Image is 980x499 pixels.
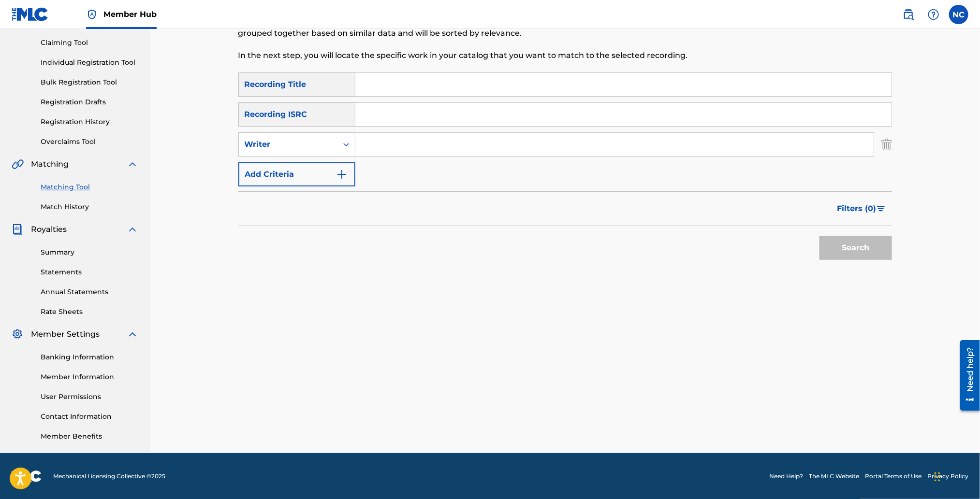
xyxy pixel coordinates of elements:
[41,117,138,127] a: Registration History
[41,287,138,297] a: Annual Statements
[41,137,138,147] a: Overclaims Tool
[41,392,138,402] a: User Permissions
[53,472,165,481] span: Mechanical Licensing Collective © 2025
[809,472,859,481] a: The MLC Website
[31,158,69,170] span: Matching
[927,472,968,481] a: Privacy Policy
[238,162,355,186] button: Add Criteria
[41,307,138,317] a: Rate Sheets
[127,224,138,235] img: expand
[935,462,940,491] div: Trascina
[103,9,157,20] span: Member Hub
[238,72,892,265] form: Search Form
[12,224,23,235] img: Royalties
[903,9,914,20] img: search
[769,472,803,481] a: Need Help?
[12,7,49,21] img: MLC Logo
[336,169,348,180] img: 9d2ae6d4665cec9f34b9.svg
[949,5,968,24] div: User Menu
[12,158,24,170] img: Matching
[41,38,138,48] a: Claiming Tool
[41,77,138,87] a: Bulk Registration Tool
[41,202,138,212] a: Match History
[12,328,23,340] img: Member Settings
[41,431,138,442] a: Member Benefits
[865,472,921,481] a: Portal Terms of Use
[86,9,98,20] img: Top Rightsholder
[41,57,138,68] a: Individual Registration Tool
[31,224,67,235] span: Royalties
[31,328,100,340] span: Member Settings
[41,267,138,277] a: Statements
[932,453,980,499] div: Widget chat
[928,9,939,20] img: help
[932,453,980,499] iframe: Chat Widget
[238,50,742,61] p: In the next step, you will locate the specific work in your catalog that you want to match to the...
[41,97,138,107] a: Registration Drafts
[127,328,138,340] img: expand
[953,337,980,414] iframe: Resource Center
[881,132,892,157] img: Delete Criterion
[245,139,332,150] div: Writer
[127,158,138,170] img: expand
[41,372,138,382] a: Member Information
[837,203,877,214] span: Filters ( 0 )
[41,352,138,362] a: Banking Information
[899,5,918,24] a: Public Search
[832,197,892,221] button: Filters (0)
[877,206,885,212] img: filter
[12,470,42,482] img: logo
[41,247,138,257] a: Summary
[41,182,138,192] a: Matching Tool
[41,412,138,422] a: Contact Information
[924,5,943,24] div: Help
